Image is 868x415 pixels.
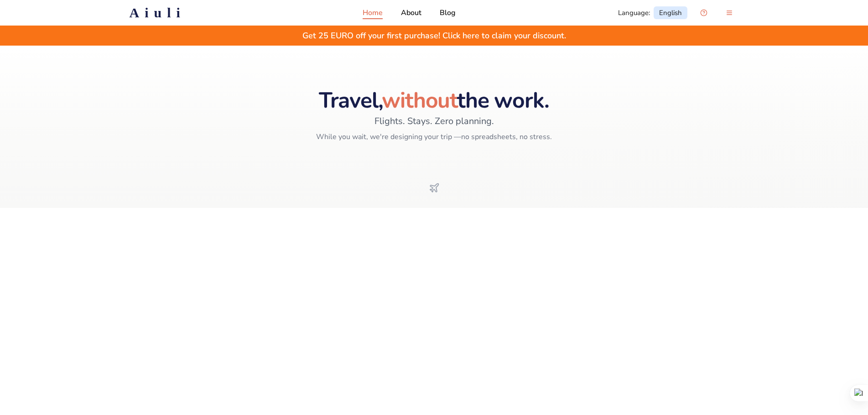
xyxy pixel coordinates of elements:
[618,8,650,17] span: Language :
[130,5,186,21] h2: Aiuli
[115,5,200,21] a: Aiuli
[401,7,421,18] a: About
[382,85,457,115] span: without
[440,7,456,18] a: Blog
[695,4,713,22] button: Open support chat
[654,6,687,19] a: English
[319,85,549,115] span: Travel, the work.
[363,7,383,18] a: Home
[316,131,552,142] span: While you wait, we're designing your trip —no spreadsheets, no stress.
[720,4,738,22] button: menu-button
[374,115,494,128] span: Flights. Stays. Zero planning.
